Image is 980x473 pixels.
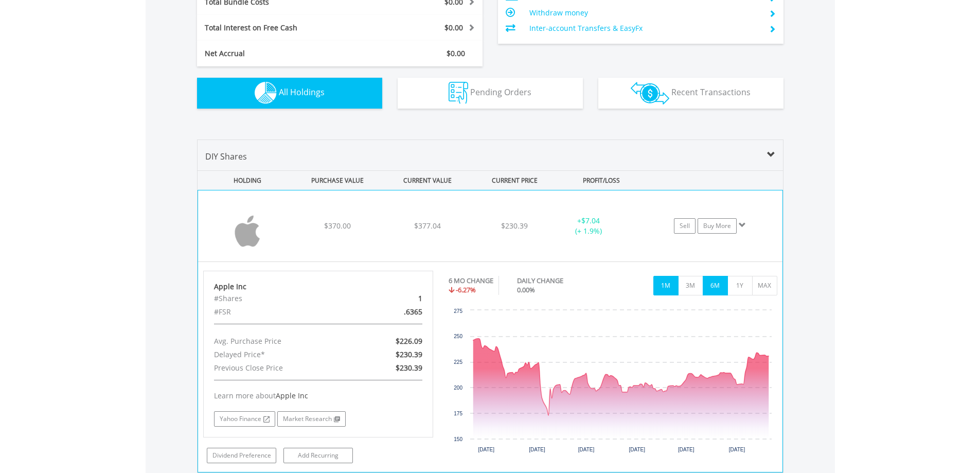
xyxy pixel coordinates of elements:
[558,171,646,190] div: PROFIT/LOSS
[279,86,325,98] span: All Holdings
[206,348,355,361] div: Delayed Price*
[631,82,669,104] img: transactions-zar-wht.png
[629,447,645,452] text: [DATE]
[449,82,468,104] img: pending_instructions-wht.png
[454,385,462,391] text: 200
[384,171,472,190] div: CURRENT VALUE
[478,447,494,452] text: [DATE]
[214,391,423,401] div: Learn more about
[277,411,346,427] a: Market Research
[454,308,462,314] text: 275
[454,334,462,339] text: 250
[396,336,422,346] span: $226.09
[197,48,364,59] div: Net Accrual
[214,411,275,427] a: Yahoo Finance
[324,221,351,231] span: $370.00
[678,447,694,452] text: [DATE]
[203,203,292,259] img: EQU.US.AAPL.png
[255,82,277,104] img: holdings-wht.png
[414,221,441,231] span: $377.04
[727,276,753,295] button: 1Y
[698,218,737,234] a: Buy More
[197,78,382,109] button: All Holdings
[752,276,777,295] button: MAX
[578,447,595,452] text: [DATE]
[206,361,355,375] div: Previous Close Price
[444,23,463,32] span: $0.00
[501,221,528,231] span: $230.39
[398,78,583,109] button: Pending Orders
[703,276,728,295] button: 6M
[198,171,292,190] div: HOLDING
[454,359,462,365] text: 225
[396,349,422,359] span: $230.39
[449,305,777,460] svg: Interactive chart
[671,86,751,98] span: Recent Transactions
[396,363,422,373] span: $230.39
[355,305,430,319] div: .6365
[206,305,355,319] div: #FSR
[517,285,535,294] span: 0.00%
[529,447,545,452] text: [DATE]
[276,391,308,400] span: Apple Inc
[449,276,493,286] div: 6 MO CHANGE
[456,285,476,294] span: -6.27%
[355,292,430,305] div: 1
[214,282,423,292] div: Apple Inc
[294,171,382,190] div: PURCHASE VALUE
[581,216,600,225] span: $7.04
[197,23,364,33] div: Total Interest on Free Cash
[729,447,745,452] text: [DATE]
[283,448,353,463] a: Add Recurring
[454,436,462,442] text: 150
[598,78,783,109] button: Recent Transactions
[529,5,760,21] td: Withdraw money
[206,292,355,305] div: #Shares
[454,411,462,416] text: 175
[653,276,679,295] button: 1M
[205,151,247,162] span: DIY Shares
[207,448,276,463] a: Dividend Preference
[449,305,777,460] div: Chart. Highcharts interactive chart.
[550,216,627,236] div: + (+ 1.9%)
[529,21,760,36] td: Inter-account Transfers & EasyFx
[473,171,555,190] div: CURRENT PRICE
[674,218,696,234] a: Sell
[447,48,465,58] span: $0.00
[206,335,355,348] div: Avg. Purchase Price
[678,276,703,295] button: 3M
[517,276,599,286] div: DAILY CHANGE
[470,86,531,98] span: Pending Orders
